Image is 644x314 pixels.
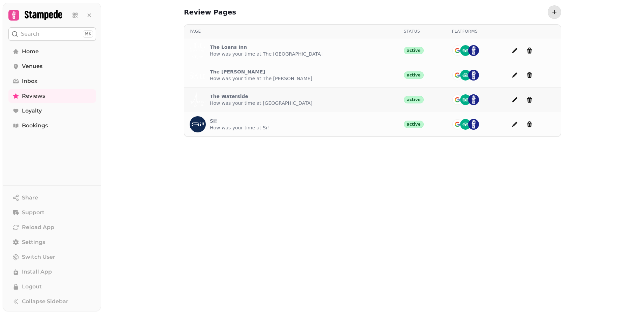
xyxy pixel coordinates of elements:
img: go-emblem@2x.png [452,45,463,56]
button: add page [508,44,521,57]
p: Si! [210,118,269,124]
a: The WatersideHow was your time at [GEOGRAPHIC_DATA] [210,93,312,106]
button: Logout [8,280,96,293]
button: Switch User [8,250,96,264]
a: The [PERSON_NAME]How was your time at The [PERSON_NAME] [210,68,312,82]
img: aHR0cHM6Ly9maWxlcy5zdGFtcGVkZS5haS9kM2EzZDVhMi0wMWE4LTExZWMtOThlYS0wMmJkMmMwNzA0ODkvbWVkaWEvN2E4Y... [190,116,206,132]
button: add page [508,68,521,82]
span: Loyalty [22,107,42,115]
span: Switch User [22,253,55,261]
span: Settings [22,238,45,246]
img: st.png [468,45,479,56]
a: The Loans InnHow was your time at The [GEOGRAPHIC_DATA] [210,44,323,57]
span: Support [22,209,44,217]
div: active [404,47,424,54]
button: Collapse Sidebar [8,295,96,308]
img: aHR0cHM6Ly9ibGFja2J4LnMzLmV1LXdlc3QtMi5hbWF6b25hd3MuY29tL2QzNTQ5NTM2LTAxYTgtMTFlYy04YTA5LTA2M2ZlM... [190,67,206,83]
img: st.png [468,94,479,105]
img: go-emblem@2x.png [452,94,463,105]
a: Loyalty [8,104,96,118]
button: Install App [8,265,96,279]
img: go-emblem@2x.png [452,70,463,81]
span: Share [22,194,38,202]
div: Page [190,29,393,34]
span: Collapse Sidebar [22,297,68,306]
div: ⌘K [83,30,93,38]
img: st.png [468,119,479,130]
p: How was your time at [GEOGRAPHIC_DATA] [210,100,312,106]
p: How was your time at Si! [210,124,269,131]
h2: Review Pages [184,7,236,17]
div: active [404,71,424,79]
p: Search [21,30,39,38]
button: delete [523,68,536,82]
div: active [404,96,424,103]
a: Inbox [8,74,96,88]
img: aHR0cHM6Ly9ibGFja2J4LnMzLmV1LXdlc3QtMi5hbWF6b25hd3MuY29tL2QzNTQ5NTM2LTAxYTgtMTFlYy04YTA5LTA2M2ZlM... [190,92,206,108]
button: delete [523,118,536,131]
p: The Loans Inn [210,44,323,51]
span: Install App [22,268,52,276]
img: ta-emblem@2x.png [460,94,471,105]
a: Home [8,45,96,58]
button: add page [508,93,521,106]
a: Settings [8,235,96,249]
p: The Waterside [210,93,312,100]
div: active [404,121,424,128]
span: Inbox [22,77,37,85]
img: ta-emblem@2x.png [460,45,471,56]
a: Bookings [8,119,96,132]
button: delete [523,44,536,57]
img: st.png [468,70,479,81]
button: delete [523,93,536,106]
p: The [PERSON_NAME] [210,68,312,75]
span: Reload App [22,223,54,231]
img: ta-emblem@2x.png [460,119,471,130]
button: Support [8,206,96,219]
a: Si!How was your time at Si! [210,118,269,131]
span: Venues [22,62,42,70]
img: go-emblem@2x.png [452,119,463,130]
button: add page [508,118,521,131]
p: How was your time at The [GEOGRAPHIC_DATA] [210,51,323,57]
img: ta-emblem@2x.png [460,70,471,81]
img: aHR0cHM6Ly9maWxlcy5zdGFtcGVkZS5haS9kM2EzZDVhMi0wMWE4LTExZWMtOThlYS0wMmJkMmMwNzA0ODkvbWVkaWEvZWFkM... [190,42,206,59]
div: Platforms [452,29,497,34]
a: Reviews [8,89,96,103]
button: Search⌘K [8,27,96,41]
div: Status [404,29,441,34]
button: Reload App [8,221,96,234]
span: Home [22,48,39,56]
p: How was your time at The [PERSON_NAME] [210,75,312,82]
span: Bookings [22,122,48,130]
button: Share [8,191,96,205]
span: Reviews [22,92,45,100]
a: Venues [8,60,96,73]
span: Logout [22,283,42,291]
